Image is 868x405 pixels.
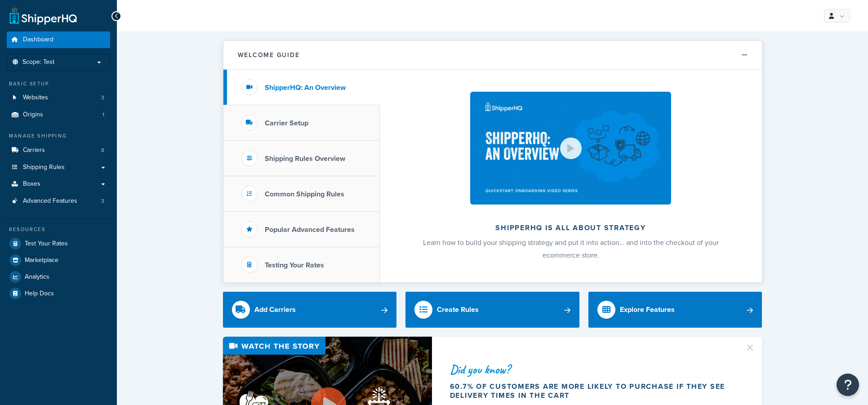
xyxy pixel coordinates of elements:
span: 8 [101,147,104,154]
span: Scope: Test [22,58,54,66]
span: Help Docs [25,290,54,298]
span: Dashboard [23,36,53,44]
span: Learn how to build your shipping strategy and put it into action… and into the checkout of your e... [423,237,719,260]
h2: Welcome Guide [238,52,300,58]
div: Add Carriers [254,303,296,316]
li: Carriers [7,142,110,159]
h3: Carrier Setup [265,119,308,127]
button: Welcome Guide [223,41,762,70]
div: Did you know? [450,363,734,376]
div: Basic Setup [7,80,110,88]
span: Boxes [23,180,40,188]
li: Origins [7,107,110,123]
h3: Common Shipping Rules [265,190,344,198]
span: Analytics [25,273,49,281]
div: Explore Features [620,303,675,316]
h3: Testing Your Rates [265,261,324,269]
h3: Shipping Rules Overview [265,155,345,163]
span: Shipping Rules [23,164,65,171]
span: Origins [23,111,43,119]
span: Test Your Rates [25,240,68,248]
a: Dashboard [7,31,110,48]
a: Explore Features [588,292,762,328]
a: Marketplace [7,252,110,268]
a: Help Docs [7,285,110,302]
a: Create Rules [405,292,579,328]
li: Websites [7,89,110,106]
div: Create Rules [437,303,479,316]
a: Websites3 [7,89,110,106]
span: Carriers [23,147,45,154]
span: 3 [101,94,104,102]
a: Test Your Rates [7,236,110,252]
li: Advanced Features [7,193,110,209]
a: Origins1 [7,107,110,123]
a: Shipping Rules [7,159,110,176]
h2: ShipperHQ is all about strategy [404,224,738,232]
span: Marketplace [25,257,58,264]
div: Manage Shipping [7,132,110,140]
img: ShipperHQ is all about strategy [470,92,671,205]
h3: ShipperHQ: An Overview [265,84,346,92]
a: Analytics [7,269,110,285]
div: Resources [7,226,110,233]
a: Advanced Features3 [7,193,110,209]
button: Open Resource Center [837,374,859,396]
span: 3 [101,197,104,205]
span: Advanced Features [23,197,77,205]
a: Add Carriers [223,292,397,328]
h3: Popular Advanced Features [265,226,355,234]
span: Websites [23,94,48,102]
div: 60.7% of customers are more likely to purchase if they see delivery times in the cart [450,382,734,400]
a: Carriers8 [7,142,110,159]
a: Boxes [7,176,110,192]
span: 1 [102,111,104,119]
